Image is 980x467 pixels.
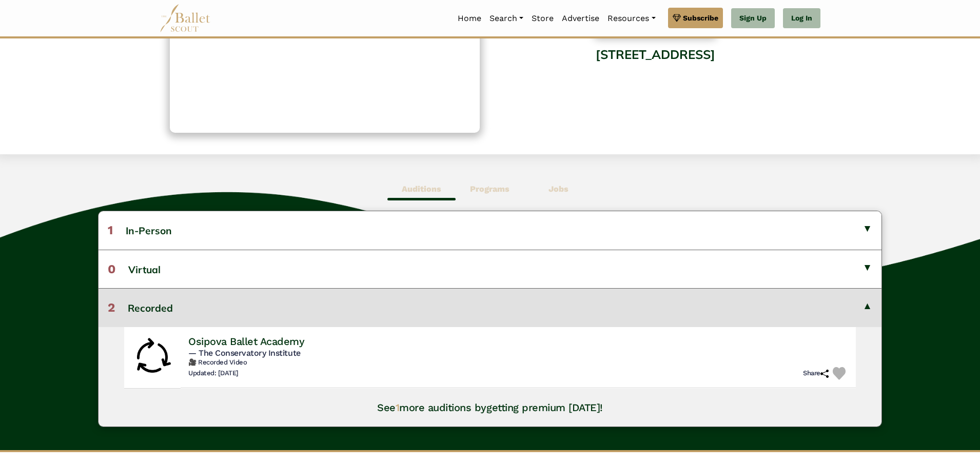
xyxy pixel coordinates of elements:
a: Log In [783,8,820,29]
span: — The Conservatory Institute [188,348,301,358]
h6: Share [803,369,829,378]
div: [STREET_ADDRESS] [500,39,810,122]
h4: See more auditions by [377,401,603,414]
a: Search [485,8,527,29]
a: Resources [603,8,659,29]
img: Rolling Audition [132,337,173,378]
h4: Osipova Ballet Academy [188,335,304,348]
b: Jobs [548,184,569,194]
b: Programs [470,184,509,194]
span: 1 [108,223,113,237]
a: Advertise [558,8,603,29]
a: Store [527,8,558,29]
button: 0Virtual [99,250,881,288]
span: Subscribe [683,12,718,24]
a: Home [454,8,485,29]
a: Subscribe [668,8,723,28]
a: Sign Up [731,8,775,29]
img: gem.svg [673,12,681,24]
span: 0 [108,262,115,276]
a: getting premium [DATE]! [486,401,603,414]
span: 2 [108,300,115,315]
b: Auditions [402,184,441,194]
h6: Updated: [DATE] [188,369,239,378]
button: 1In-Person [99,211,881,249]
button: 2Recorded [99,288,881,327]
h6: 🎥 Recorded Video [188,358,848,367]
span: 1 [396,401,400,414]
